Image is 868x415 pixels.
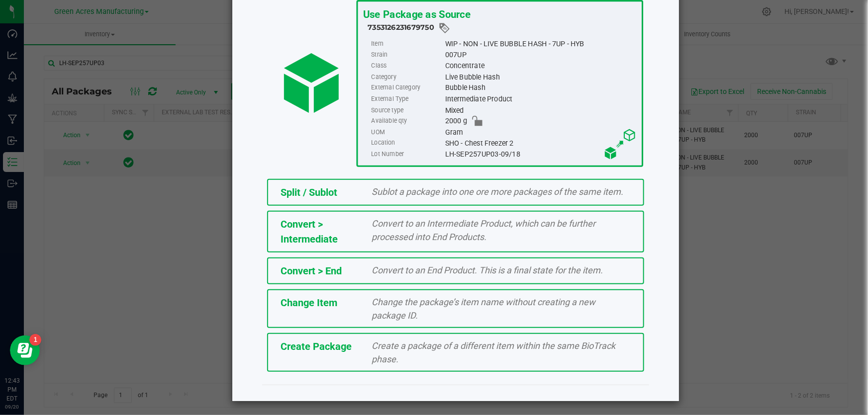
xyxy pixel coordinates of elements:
label: External Category [371,83,443,93]
div: Gram [445,127,637,138]
span: Use Package as Source [363,8,471,20]
span: Convert to an Intermediate Product, which can be further processed into End Products. [372,218,596,242]
label: Lot Number [371,149,443,160]
span: Sublot a package into one ore more packages of the same item. [372,186,624,197]
div: Live Bubble Hash [445,72,637,83]
span: Change Item [281,297,337,309]
label: Item [371,38,443,49]
div: 7353126231679750 [368,22,637,34]
div: Intermediate Product [445,93,637,104]
span: Change the package’s item name without creating a new package ID. [372,297,596,321]
span: Convert > End [281,265,342,277]
div: LH-SEP257UP03-09/18 [445,149,637,160]
label: Available qty [371,116,443,127]
div: SHO - Chest Freezer 2 [445,138,637,149]
div: 007UP [445,49,637,60]
label: Location [371,138,443,149]
span: Convert to an End Product. This is a final state for the item. [372,265,603,275]
label: External Type [371,93,443,104]
span: Split / Sublot [281,186,337,198]
iframe: Resource center unread badge [29,334,41,346]
span: Create a package of a different item within the same BioTrack phase. [372,340,616,364]
span: Convert > Intermediate [281,218,338,245]
div: Mixed [445,105,637,116]
div: Concentrate [445,61,637,72]
div: Bubble Hash [445,83,637,93]
span: Create Package [281,340,352,352]
label: Category [371,72,443,83]
span: 2000 g [445,116,467,127]
label: UOM [371,127,443,138]
iframe: Resource center [10,335,40,365]
label: Source type [371,105,443,116]
div: WIP - NON - LIVE BUBBLE HASH - 7UP - HYB [445,38,637,49]
label: Strain [371,49,443,60]
label: Class [371,61,443,72]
